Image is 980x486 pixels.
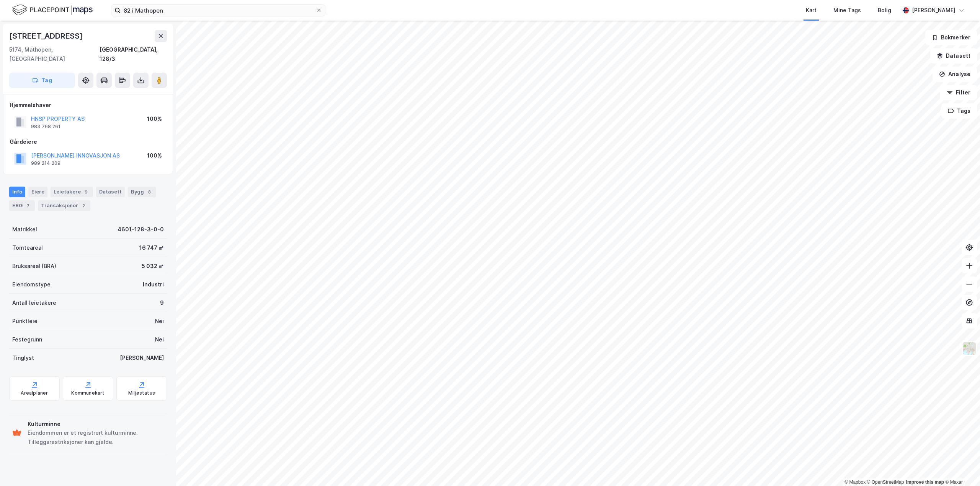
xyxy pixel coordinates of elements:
div: Transaksjoner [38,200,90,211]
img: Z [962,341,977,356]
div: 5 032 ㎡ [142,262,164,271]
div: Datasett [96,187,125,197]
button: Tag [9,73,75,88]
div: Tomteareal [12,243,43,252]
div: 983 768 261 [31,124,60,130]
div: 7 [24,202,32,210]
div: 5174, Mathopen, [GEOGRAPHIC_DATA] [9,45,100,63]
div: Kart [806,6,817,15]
img: logo.f888ab2527a4732fd821a326f86c7f29.svg [12,3,93,17]
div: 100% [147,114,162,124]
div: Arealplaner [21,390,48,396]
div: [GEOGRAPHIC_DATA], 128/3 [100,45,167,63]
div: [PERSON_NAME] [120,353,164,362]
div: Eiendommen er et registrert kulturminne. Tilleggsrestriksjoner kan gjelde. [28,428,164,447]
div: Eiendomstype [12,280,51,289]
div: [PERSON_NAME] [912,6,955,15]
button: Tags [941,103,977,119]
div: Gårdeiere [10,137,167,146]
div: Matrikkel [12,225,37,234]
div: ESG [9,200,35,211]
button: Filter [940,85,977,100]
div: Mine Tags [833,6,861,15]
div: Tinglyst [12,353,34,362]
div: Leietakere [51,187,93,197]
a: Mapbox [844,479,866,485]
div: Bolig [878,6,891,15]
div: Kulturminne [28,419,164,429]
input: Søk på adresse, matrikkel, gårdeiere, leietakere eller personer [121,5,316,16]
iframe: Chat Widget [942,449,980,486]
div: 8 [145,188,153,196]
div: Info [9,187,25,197]
div: Antall leietakere [12,298,56,307]
div: Punktleie [12,317,38,326]
div: 989 214 209 [31,160,60,166]
div: 9 [82,188,90,196]
button: Datasett [930,48,977,63]
div: Festegrunn [12,335,42,344]
a: Improve this map [906,479,944,485]
div: 4601-128-3-0-0 [118,225,164,234]
button: Bokmerker [925,30,977,45]
div: Hjemmelshaver [10,101,167,110]
div: 16 747 ㎡ [139,243,164,252]
div: 9 [160,298,164,307]
button: Analyse [933,67,977,82]
div: 2 [80,202,87,210]
div: Eiere [28,187,47,197]
div: Industri [143,280,164,289]
div: 100% [147,151,162,160]
div: [STREET_ADDRESS] [9,30,84,42]
a: OpenStreetMap [867,479,904,485]
div: Nei [155,317,164,326]
div: Kommunekart [71,390,105,396]
div: Nei [155,335,164,344]
div: Miljøstatus [128,390,155,396]
div: Bruksareal (BRA) [12,262,56,271]
div: Bygg [128,187,156,197]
